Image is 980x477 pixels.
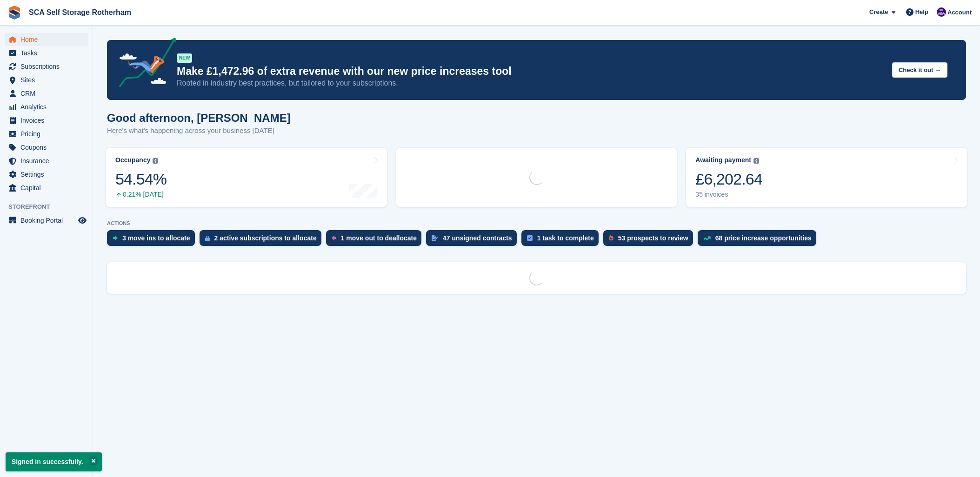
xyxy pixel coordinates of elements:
a: 47 unsigned contracts [426,230,521,251]
div: Awaiting payment [695,156,751,164]
a: Awaiting payment £6,202.64 35 invoices [686,148,967,207]
a: 1 task to complete [521,230,603,251]
a: menu [5,46,88,60]
a: 2 active subscriptions to allocate [200,230,326,251]
div: 47 unsigned contracts [443,234,512,242]
img: active_subscription_to_allocate_icon-d502201f5373d7db506a760aba3b589e785aa758c864c3986d89f69b8ff3... [205,235,210,241]
a: menu [5,181,88,194]
div: 0.21% [DATE] [115,191,167,199]
a: 68 price increase opportunities [698,230,821,251]
a: menu [5,154,88,167]
h1: Good afternoon, [PERSON_NAME] [107,112,291,124]
div: 1 move out to deallocate [341,234,417,242]
a: Preview store [77,215,88,226]
a: menu [5,127,88,140]
img: price-adjustments-announcement-icon-8257ccfd72463d97f412b2fc003d46551f7dbcb40ab6d574587a9cd5c0d94... [111,38,176,91]
span: Invoices [20,114,76,127]
div: 68 price increase opportunities [715,234,812,242]
span: Create [869,7,888,17]
div: £6,202.64 [695,170,762,189]
span: Analytics [20,100,76,113]
span: Booking Portal [20,214,76,227]
img: price_increase_opportunities-93ffe204e8149a01c8c9dc8f82e8f89637d9d84a8eef4429ea346261dce0b2c0.svg [703,236,711,240]
a: menu [5,33,88,46]
div: Occupancy [115,156,150,164]
a: menu [5,114,88,127]
div: 3 move ins to allocate [122,234,190,242]
img: Kelly Neesham [937,7,946,17]
p: ACTIONS [107,220,966,226]
span: Sites [20,73,76,86]
img: icon-info-grey-7440780725fd019a000dd9b08b2336e03edf1995a4989e88bcd33f0948082b44.svg [153,158,158,164]
span: Capital [20,181,76,194]
img: contract_signature_icon-13c848040528278c33f63329250d36e43548de30e8caae1d1a13099fd9432cc5.svg [432,235,438,241]
a: menu [5,141,88,154]
a: Occupancy 54.54% 0.21% [DATE] [106,148,387,207]
span: Pricing [20,127,76,140]
div: 53 prospects to review [618,234,688,242]
a: menu [5,168,88,181]
span: Insurance [20,154,76,167]
a: menu [5,73,88,86]
button: Check it out → [892,62,947,78]
div: 54.54% [115,170,167,189]
div: 1 task to complete [537,234,594,242]
a: menu [5,100,88,113]
a: 3 move ins to allocate [107,230,200,251]
p: Here's what's happening across your business [DATE] [107,126,291,136]
span: Help [915,7,928,17]
p: Rooted in industry best practices, but tailored to your subscriptions. [177,78,885,88]
img: stora-icon-8386f47178a22dfd0bd8f6a31ec36ba5ce8667c1dd55bd0f319d3a0aa187defe.svg [7,6,21,20]
img: move_outs_to_deallocate_icon-f764333ba52eb49d3ac5e1228854f67142a1ed5810a6f6cc68b1a99e826820c5.svg [332,235,336,241]
span: Storefront [8,202,93,212]
a: menu [5,214,88,227]
a: menu [5,60,88,73]
img: move_ins_to_allocate_icon-fdf77a2bb77ea45bf5b3d319d69a93e2d87916cf1d5bf7949dd705db3b84f3ca.svg [113,235,118,241]
span: Home [20,33,76,46]
img: icon-info-grey-7440780725fd019a000dd9b08b2336e03edf1995a4989e88bcd33f0948082b44.svg [753,158,759,164]
span: CRM [20,87,76,100]
div: NEW [177,53,192,63]
a: 1 move out to deallocate [326,230,426,251]
div: 2 active subscriptions to allocate [214,234,317,242]
span: Account [947,8,972,17]
img: task-75834270c22a3079a89374b754ae025e5fb1db73e45f91037f5363f120a921f8.svg [527,235,533,241]
a: 53 prospects to review [603,230,698,251]
span: Tasks [20,46,76,60]
span: Coupons [20,141,76,154]
p: Make £1,472.96 of extra revenue with our new price increases tool [177,65,885,78]
a: menu [5,87,88,100]
span: Settings [20,168,76,181]
img: prospect-51fa495bee0391a8d652442698ab0144808aea92771e9ea1ae160a38d050c398.svg [609,235,613,241]
div: 35 invoices [695,191,762,199]
span: Subscriptions [20,60,76,73]
p: Signed in successfully. [6,452,102,471]
a: SCA Self Storage Rotherham [25,5,135,20]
